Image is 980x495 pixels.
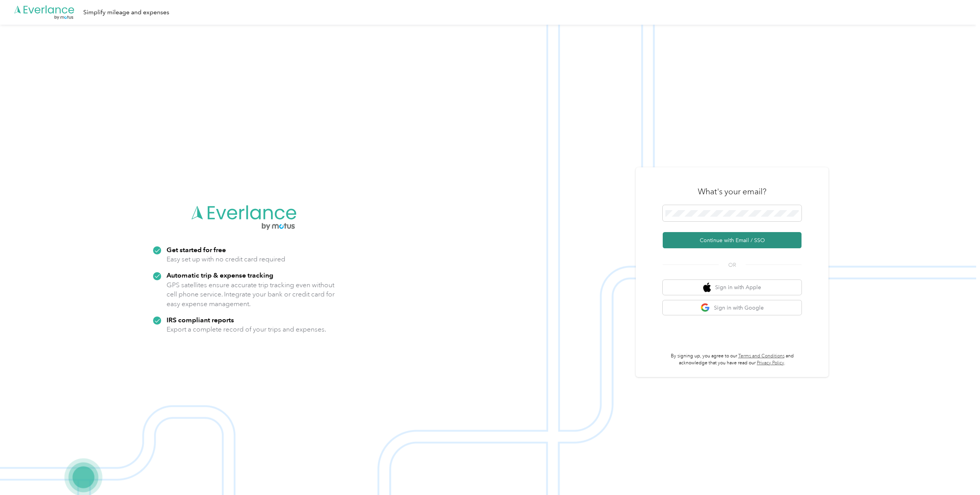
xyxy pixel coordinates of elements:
[738,353,785,359] a: Terms and Conditions
[83,8,169,17] div: Simplify mileage and expenses
[167,254,285,264] p: Easy set up with no credit card required
[663,300,802,315] button: google logoSign in with Google
[167,280,335,309] p: GPS satellites ensure accurate trip tracking even without cell phone service. Integrate your bank...
[663,232,802,248] button: Continue with Email / SSO
[663,280,802,295] button: apple logoSign in with Apple
[167,271,273,279] strong: Automatic trip & expense tracking
[703,283,711,292] img: apple logo
[698,186,766,197] h3: What's your email?
[663,353,802,366] p: By signing up, you agree to our and acknowledge that you have read our .
[167,246,226,254] strong: Get started for free
[719,261,746,269] span: OR
[700,303,710,313] img: google logo
[167,316,234,324] strong: IRS compliant reports
[757,360,784,366] a: Privacy Policy
[167,325,326,334] p: Export a complete record of your trips and expenses.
